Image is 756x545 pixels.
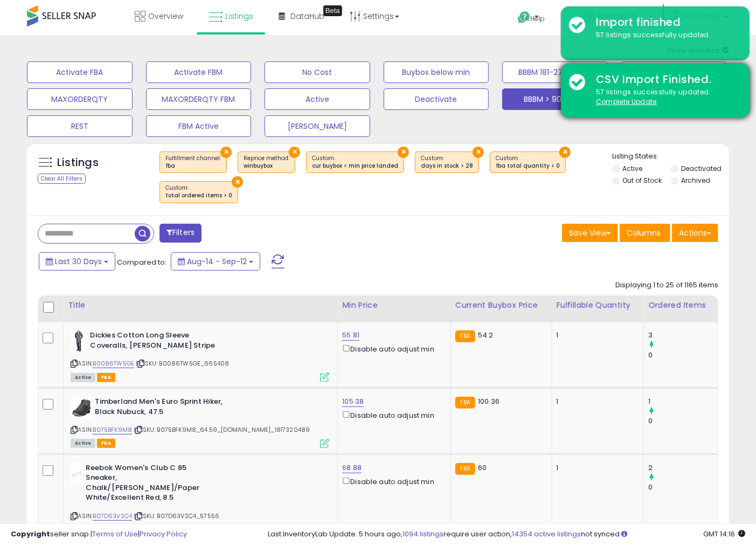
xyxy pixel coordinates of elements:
[496,154,560,170] span: Custom:
[588,72,741,87] div: CSV Import Finished.
[627,227,661,238] span: Columns
[588,30,741,40] div: 57 listings successfully updated.
[342,300,446,311] div: Min Price
[136,359,229,368] span: | SKU: B0086TW5GE_665408
[502,61,608,83] button: BBBM 181-270 - 50%
[312,154,398,170] span: Custom:
[165,162,221,170] div: fba
[265,115,370,137] button: [PERSON_NAME]
[159,224,202,243] button: Filters
[244,154,289,170] span: Reprice method :
[93,359,134,368] a: B0086TW5GE
[342,343,442,354] div: Disable auto adjust min
[71,439,95,448] span: All listings currently available for purchase on Amazon
[648,300,713,311] div: Ordered Items
[588,87,741,107] div: 57 listings successfully updated.
[672,224,718,242] button: Actions
[146,115,252,137] button: FBM Active
[615,280,718,291] div: Displaying 1 to 25 of 1165 items
[648,397,718,406] div: 1
[342,330,359,341] a: 55.81
[86,463,217,506] b: Reebok Women's Club C 85 Sneaker, Chalk/[PERSON_NAME]/Paper White/Excellent Red, 8.5
[95,397,226,419] b: Timberland Men's Euro Sprint Hiker, Black Nubuck, 47.5
[496,162,560,170] div: fba total quantity > 0
[648,463,718,473] div: 2
[268,529,745,540] div: Last InventoryLab Update: 5 hours ago, require user action, not synced.
[557,300,640,311] div: Fulfillable Quantity
[57,155,99,170] h5: Listings
[165,192,232,199] div: total ordered items > 0
[312,162,398,170] div: cur buybox < min price landed
[648,482,718,492] div: 0
[596,97,657,106] u: Complete Update
[398,147,409,158] button: ×
[421,154,473,170] span: Custom:
[648,350,718,360] div: 0
[559,147,571,158] button: ×
[588,15,741,30] div: Import finished
[531,14,545,23] span: Help
[171,252,260,271] button: Aug-14 - Sep-12
[421,162,473,170] div: days in stock > 28
[648,330,718,340] div: 3
[681,164,722,173] label: Deactivated
[613,151,729,162] p: Listing States:
[165,154,221,170] span: Fulfillment channel :
[557,463,636,473] div: 1
[681,176,710,185] label: Archived
[11,529,187,540] div: seller snap | |
[562,224,618,242] button: Save View
[265,88,370,110] button: Active
[90,330,221,353] b: Dickies Cotton Long Sleeve Coveralls, [PERSON_NAME] Stripe
[455,397,475,409] small: FBA
[148,11,183,22] span: Overview
[71,330,329,381] div: ASIN:
[27,61,133,83] button: Activate FBA
[620,224,670,242] button: Columns
[342,409,442,420] div: Disable auto adjust min
[557,330,636,340] div: 1
[68,300,333,311] div: Title
[97,439,115,448] span: FBA
[71,373,95,382] span: All listings currently available for purchase on Amazon
[146,88,252,110] button: MAXORDERQTY FBM
[478,330,494,340] span: 54.2
[290,11,324,22] span: DataHub
[39,252,115,271] button: Last 30 Days
[187,256,247,267] span: Aug-14 - Sep-12
[512,529,581,539] a: 14354 active listings
[342,475,442,487] div: Disable auto adjust min
[71,330,87,352] img: 41DgQ+wPUDL._SL40_.jpg
[557,397,636,406] div: 1
[140,529,187,539] a: Privacy Policy
[97,373,115,382] span: FBA
[478,396,500,406] span: 100.36
[455,463,475,475] small: FBA
[703,529,745,539] span: 2025-10-13 14:16 GMT
[621,61,727,83] button: AT>16MAX0SALES - 5%
[265,61,370,83] button: No Cost
[117,257,167,267] span: Compared to:
[478,463,487,473] span: 60
[134,425,310,434] span: | SKU: B075BFK9M8_64.59_[DOMAIN_NAME]_1817320489
[455,330,475,342] small: FBA
[502,88,608,110] button: BBBM > 90D - 5%
[622,176,662,185] label: Out of Stock
[232,176,243,188] button: ×
[342,396,364,407] a: 105.38
[38,174,86,184] div: Clear All Filters
[71,397,92,418] img: 41LVBK5rcfL._SL40_.jpg
[93,512,132,521] a: B07D63VSC4
[27,88,133,110] button: MAXORDERQTY
[165,184,232,200] span: Custom:
[146,61,252,83] button: Activate FBM
[384,88,489,110] button: Deactivate
[55,256,102,267] span: Last 30 Days
[289,147,300,158] button: ×
[384,61,489,83] button: Buybox below min
[11,529,50,539] strong: Copyright
[455,300,547,311] div: Current Buybox Price
[323,5,342,16] div: Tooltip anchor
[342,463,362,473] a: 68.88
[648,416,718,426] div: 0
